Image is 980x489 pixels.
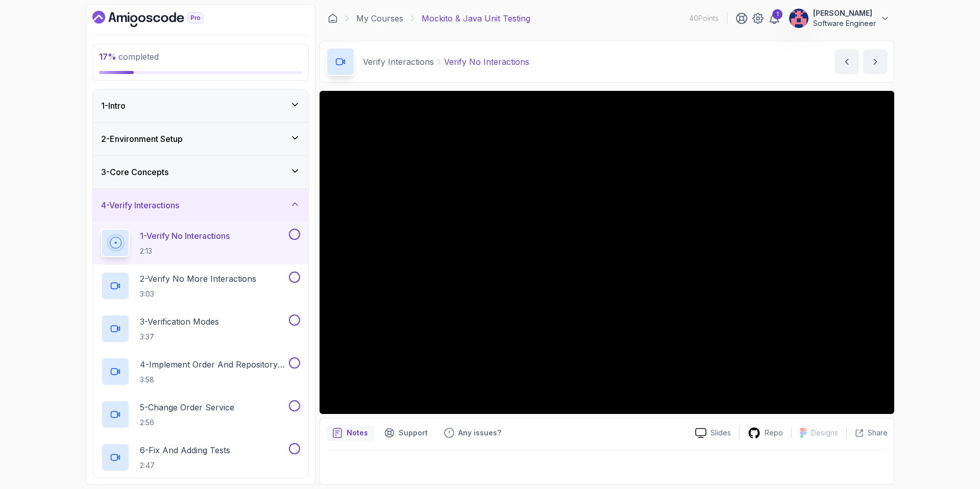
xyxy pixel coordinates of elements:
[140,246,230,256] p: 2:13
[140,273,256,285] p: 2 - Verify No More Interactions
[868,428,888,438] p: Share
[772,9,782,19] div: 1
[93,123,308,155] button: 2-Environment Setup
[347,428,368,438] p: Notes
[444,56,529,68] p: Verify No Interactions
[93,156,308,188] button: 3-Core Concepts
[846,428,888,438] button: Share
[363,56,434,68] p: Verify Interactions
[140,315,219,328] p: 3 - Verification Modes
[101,443,300,472] button: 6-Fix And Adding Tests2:47
[101,272,300,300] button: 2-Verify No More Interactions3:03
[326,425,374,441] button: notes button
[789,8,890,29] button: user profile image[PERSON_NAME]Software Engineer
[422,12,530,25] p: Mockito & Java Unit Testing
[92,11,227,27] a: Dashboard
[93,189,308,222] button: 4-Verify Interactions
[99,52,159,62] span: completed
[140,332,219,342] p: 3:37
[140,358,287,371] p: 4 - Implement Order And Repository Classes
[101,166,168,178] h3: 3 - Core Concepts
[101,229,300,257] button: 1-Verify No Interactions2:13
[863,50,888,74] button: next content
[328,13,338,23] a: Dashboard
[101,357,300,386] button: 4-Implement Order And Repository Classes3:58
[101,100,126,112] h3: 1 - Intro
[687,428,739,438] a: Slides
[101,199,179,211] h3: 4 - Verify Interactions
[378,425,434,441] button: Support button
[835,50,859,74] button: previous content
[140,418,234,428] p: 2:56
[320,91,894,414] iframe: 1 - Verify No Interactions
[399,428,428,438] p: Support
[740,427,791,439] a: Repo
[140,289,256,299] p: 3:03
[710,428,731,438] p: Slides
[789,9,808,28] img: user profile image
[140,230,230,242] p: 1 - Verify No Interactions
[765,428,783,438] p: Repo
[140,375,287,385] p: 3:58
[93,89,308,122] button: 1-Intro
[813,8,876,18] p: [PERSON_NAME]
[811,428,838,438] p: Designs
[101,400,300,429] button: 5-Change Order Service2:56
[99,52,116,62] span: 17 %
[813,18,876,29] p: Software Engineer
[101,314,300,343] button: 3-Verification Modes3:37
[140,401,234,413] p: 5 - Change Order Service
[458,428,501,438] p: Any issues?
[140,444,230,456] p: 6 - Fix And Adding Tests
[438,425,507,441] button: Feedback button
[689,13,719,23] p: 40 Points
[768,12,780,25] a: 1
[140,460,230,471] p: 2:47
[356,12,403,25] a: My Courses
[101,133,183,145] h3: 2 - Environment Setup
